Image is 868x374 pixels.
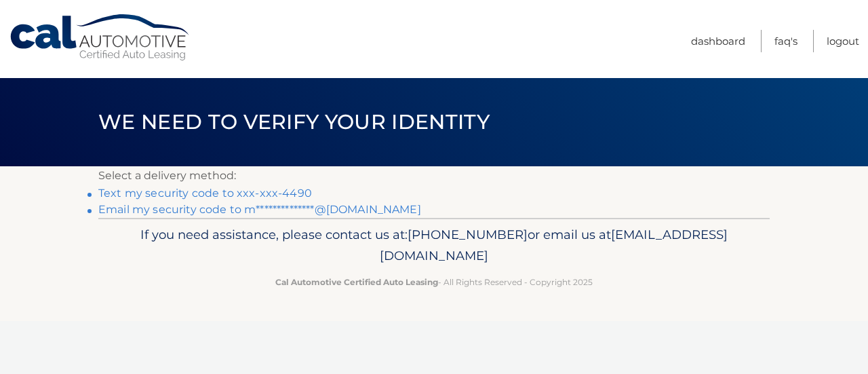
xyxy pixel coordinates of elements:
[691,30,745,52] a: Dashboard
[98,166,770,185] p: Select a delivery method:
[774,30,797,52] a: FAQ's
[9,14,192,62] a: Cal Automotive
[827,30,859,52] a: Logout
[98,187,312,200] a: Text my security code to xxx-xxx-4490
[275,277,438,287] strong: Cal Automotive Certified Auto Leasing
[98,109,490,134] span: We need to verify your identity
[107,224,761,267] p: If you need assistance, please contact us at: or email us at
[107,275,761,289] p: - All Rights Reserved - Copyright 2025
[408,227,528,242] span: [PHONE_NUMBER]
